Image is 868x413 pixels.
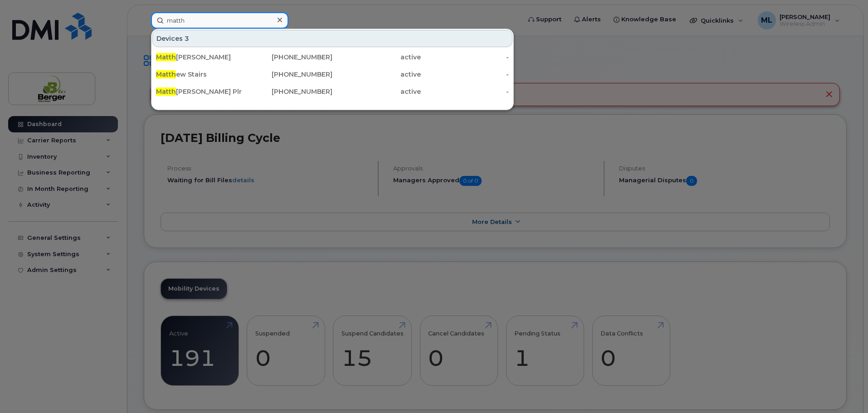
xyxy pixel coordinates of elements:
[152,66,512,83] a: Matthew Stairs[PHONE_NUMBER]active-
[156,70,244,79] div: ew Stairs
[332,53,421,62] div: active
[156,53,244,62] div: [PERSON_NAME]
[156,87,176,96] span: Matth
[156,53,176,61] span: Matth
[152,83,512,100] a: Matth[PERSON_NAME] Plr[PHONE_NUMBER]active-
[332,70,421,79] div: active
[185,34,189,43] span: 3
[421,53,509,62] div: -
[156,70,176,78] span: Matth
[152,30,512,47] div: Devices
[421,70,509,79] div: -
[244,53,333,62] div: [PHONE_NUMBER]
[152,49,512,65] a: Matth[PERSON_NAME][PHONE_NUMBER]active-
[156,87,244,96] div: [PERSON_NAME] Plr
[244,70,333,79] div: [PHONE_NUMBER]
[421,87,509,96] div: -
[332,87,421,96] div: active
[244,87,333,96] div: [PHONE_NUMBER]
